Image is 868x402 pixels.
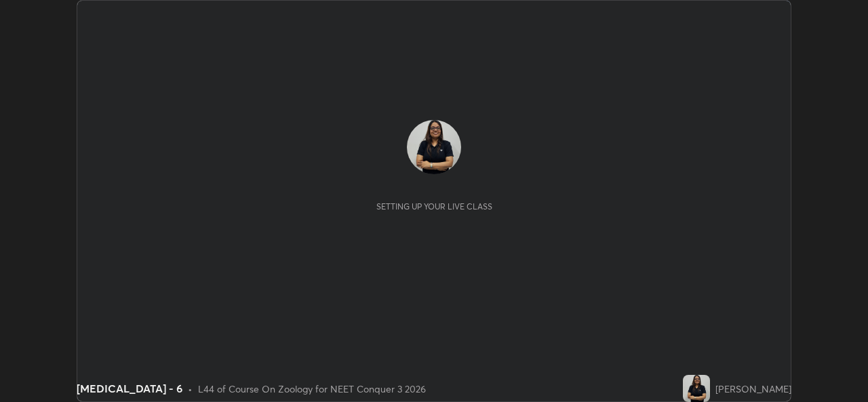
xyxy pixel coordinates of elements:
[407,120,461,174] img: c6438dad0c3c4b4ca32903e77dc45fa4.jpg
[198,382,426,396] div: L44 of Course On Zoology for NEET Conquer 3 2026
[376,201,492,212] div: Setting up your live class
[188,382,193,396] div: •
[77,380,182,397] div: [MEDICAL_DATA] - 6
[715,382,791,396] div: [PERSON_NAME]
[683,375,710,402] img: c6438dad0c3c4b4ca32903e77dc45fa4.jpg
